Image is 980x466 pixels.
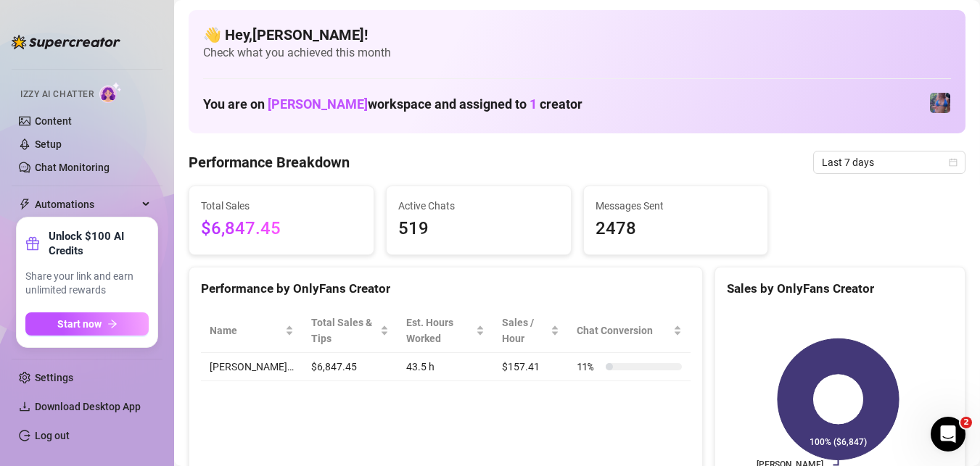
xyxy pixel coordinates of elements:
a: Content [35,115,72,127]
span: 1 [530,96,537,112]
th: Chat Conversion [568,309,691,353]
span: [PERSON_NAME] [268,96,368,112]
span: Name [210,323,282,338]
span: arrow-right [107,319,118,329]
th: Sales / Hour [493,309,568,353]
h1: You are on workspace and assigned to creator [203,96,582,112]
span: Check what you achieved this month [203,45,951,61]
span: $6,847.45 [201,215,362,243]
div: Sales by OnlyFans Creator [727,279,953,299]
span: Total Sales & Tips [311,315,377,346]
span: Sales / Hour [502,315,548,346]
span: Automations [35,193,138,216]
span: Chat Conversion [577,323,670,338]
span: Last 7 days [822,151,957,173]
span: calendar [949,158,958,167]
span: Share your link and earn unlimited rewards [25,270,149,298]
a: Log out [35,430,70,441]
strong: Unlock $100 AI Credits [49,229,149,258]
span: Messages Sent [596,198,757,214]
th: Name [201,309,302,353]
img: Jaylie [930,93,950,113]
span: Active Chats [398,198,559,214]
span: Izzy AI Chatter [20,88,94,101]
span: 11 % [577,359,600,375]
span: gift [25,236,40,251]
iframe: Intercom live chat [931,417,965,452]
span: Total Sales [201,198,362,214]
div: Est. Hours Worked [406,315,473,346]
span: thunderbolt [19,199,30,210]
td: [PERSON_NAME]… [201,353,302,381]
h4: Performance Breakdown [189,152,350,172]
span: Download Desktop App [35,401,141,412]
a: Settings [35,372,73,383]
span: 2478 [596,215,757,243]
div: Performance by OnlyFans Creator [201,279,691,299]
td: 43.5 h [398,353,493,381]
a: Setup [35,138,62,150]
img: AI Chatter [99,82,122,103]
a: Chat Monitoring [35,162,110,173]
img: logo-BBDzfeDw.svg [12,35,120,49]
th: Total Sales & Tips [302,309,398,353]
td: $157.41 [493,353,568,381]
span: download [19,401,30,412]
span: 2 [960,417,972,428]
button: Start nowarrow-right [25,312,149,336]
span: Start now [57,318,102,330]
td: $6,847.45 [302,353,398,381]
span: 519 [398,215,559,243]
h4: 👋 Hey, [PERSON_NAME] ! [203,25,951,45]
